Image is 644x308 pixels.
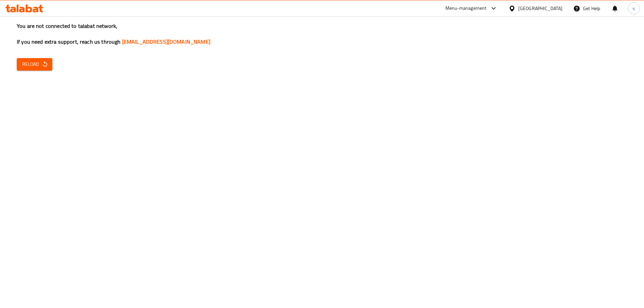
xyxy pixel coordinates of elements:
div: [GEOGRAPHIC_DATA] [518,5,562,12]
span: s [633,5,635,12]
button: Reload [17,58,52,71]
span: Reload [22,60,47,69]
a: [EMAIL_ADDRESS][DOMAIN_NAME] [122,37,210,47]
div: Menu-management [445,4,487,12]
h3: You are not connected to talabat network, If you need extra support, reach us through [17,22,627,46]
